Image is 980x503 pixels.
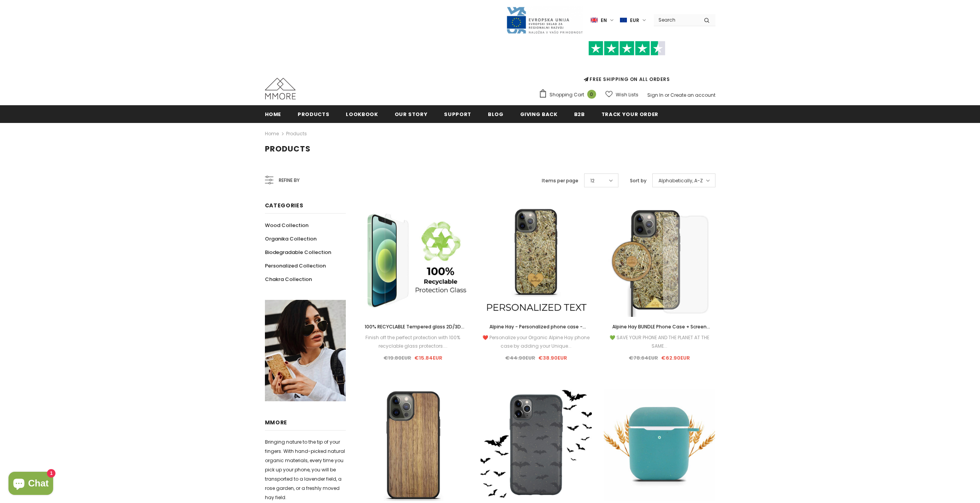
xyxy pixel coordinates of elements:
[279,176,300,185] span: Refine by
[265,78,296,99] img: MMORE Cases
[601,111,658,118] span: Track your order
[647,92,663,98] a: Sign In
[612,323,710,338] span: Alpine Hay BUNDLE Phone Case + Screen Protector + Alpine Hay Wireless Charger
[616,91,638,99] span: Wish Lists
[665,92,669,98] span: or
[265,235,317,242] span: Organika Collection
[481,333,592,350] div: ❤️ Personalize your Organic Alpine Hay phone case by adding your Unique...
[574,105,585,123] a: B2B
[395,105,428,123] a: Our Story
[265,111,281,118] span: Home
[588,41,665,56] img: Trust Pilot Stars
[414,354,442,362] span: €15.84EUR
[346,105,378,123] a: Lookbook
[538,354,567,362] span: €38.90EUR
[265,143,311,154] span: Products
[601,17,607,24] span: en
[587,90,596,99] span: 0
[265,222,308,229] span: Wood Collection
[365,323,464,338] span: 100% RECYCLABLE Tempered glass 2D/3D screen protector
[357,333,469,350] div: Finish off the perfect protection with 100% recyclable glass protectors....
[590,177,595,185] span: 12
[481,323,592,331] a: Alpine Hay - Personalized phone case - Personalized gift
[265,259,326,273] a: Personalized Collection
[265,232,317,246] a: Organika Collection
[265,249,331,256] span: Biodegradable Collection
[605,88,638,101] a: Wish Lists
[670,92,715,98] a: Create an account
[658,177,703,185] span: Alphabetically, A-Z
[591,17,598,24] img: i-lang-1.png
[357,323,469,331] a: 100% RECYCLABLE Tempered glass 2D/3D screen protector
[505,354,535,362] span: €44.90EUR
[488,105,504,123] a: Blog
[604,323,715,331] a: Alpine Hay BUNDLE Phone Case + Screen Protector + Alpine Hay Wireless Charger
[604,333,715,350] div: 💚 SAVE YOUR PHONE AND THE PLANET AT THE SAME...
[489,323,586,338] span: Alpine Hay - Personalized phone case - Personalized gift
[506,6,583,34] img: Javni Razpis
[6,472,55,497] inbox-online-store-chat: Shopify online store chat
[539,44,715,82] span: FREE SHIPPING ON ALL ORDERS
[444,111,471,118] span: support
[520,111,558,118] span: Giving back
[265,262,326,269] span: Personalized Collection
[539,56,715,76] iframe: Customer reviews powered by Trustpilot
[539,89,600,101] a: Shopping Cart 0
[265,437,346,502] p: Bringing nature to the tip of your fingers. With hand-picked natural organic materials, every tim...
[661,354,690,362] span: €62.90EUR
[346,111,378,118] span: Lookbook
[629,354,658,362] span: €78.64EUR
[265,129,279,138] a: Home
[630,17,639,24] span: EUR
[265,202,303,209] span: Categories
[542,177,578,185] label: Items per page
[286,130,307,137] a: Products
[265,105,281,123] a: Home
[506,17,583,23] a: Javni Razpis
[488,111,504,118] span: Blog
[265,246,331,259] a: Biodegradable Collection
[601,105,658,123] a: Track your order
[395,111,428,118] span: Our Story
[265,276,312,283] span: Chakra Collection
[630,177,647,185] label: Sort by
[444,105,471,123] a: support
[298,111,329,118] span: Products
[549,91,584,99] span: Shopping Cart
[654,14,698,25] input: Search Site
[265,419,288,426] span: MMORE
[574,111,585,118] span: B2B
[520,105,558,123] a: Giving back
[298,105,329,123] a: Products
[384,354,411,362] span: €19.80EUR
[265,219,308,232] a: Wood Collection
[265,273,312,286] a: Chakra Collection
